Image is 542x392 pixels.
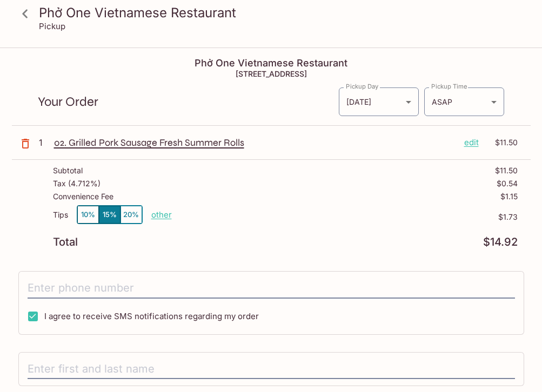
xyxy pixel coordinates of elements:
[12,69,531,78] h5: [STREET_ADDRESS]
[99,206,121,224] button: 15%
[77,206,99,224] button: 10%
[53,237,78,247] p: Total
[121,206,142,224] button: 20%
[39,137,50,148] p: 1
[151,209,172,220] button: other
[53,211,68,219] p: Tips
[339,87,419,116] div: [DATE]
[172,213,518,221] p: $1.73
[464,137,479,148] p: edit
[28,278,515,299] input: Enter phone number
[485,137,518,148] p: $11.50
[424,87,504,116] div: ASAP
[53,179,101,188] p: Tax ( 4.712% )
[53,166,83,175] p: Subtotal
[500,192,518,201] p: $1.15
[44,311,259,321] span: I agree to receive SMS notifications regarding my order
[53,192,113,201] p: Convenience Fee
[54,137,456,148] p: 02. Grilled Pork Sausage Fresh Summer Rolls
[39,21,65,31] p: Pickup
[38,97,338,107] p: Your Order
[431,82,467,91] label: Pickup Time
[497,179,518,188] p: $0.54
[28,359,515,380] input: Enter first and last name
[483,237,518,247] p: $14.92
[39,4,522,21] h3: Phở One Vietnamese Restaurant
[495,166,518,175] p: $11.50
[346,82,378,91] label: Pickup Day
[12,57,531,69] h4: Phở One Vietnamese Restaurant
